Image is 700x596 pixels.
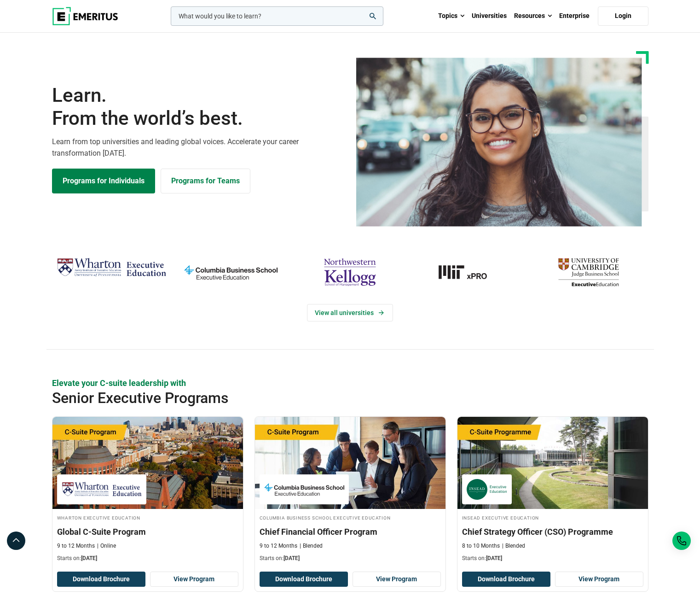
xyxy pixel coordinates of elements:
[356,58,642,227] img: Learn from the world's best
[97,542,116,550] p: Online
[171,6,383,26] input: woocommerce-product-search-field-0
[502,542,525,550] p: Blended
[260,526,441,538] h3: Chief Financial Officer Program
[260,555,441,562] p: Starts on:
[457,417,648,567] a: Leadership Course by INSEAD Executive Education - October 14, 2025 INSEAD Executive Education INS...
[264,479,344,500] img: Columbia Business School Executive Education
[255,417,445,567] a: Finance Course by Columbia Business School Executive Education - December 8, 2025 Columbia Busine...
[260,572,348,587] button: Download Brochure
[57,542,95,550] p: 9 to 12 Months
[300,542,323,550] p: Blended
[52,417,243,509] img: Global C-Suite Program | Online Leadership Course
[462,526,643,538] h3: Chief Strategy Officer (CSO) Programme
[52,389,589,407] h2: Senior Executive Programs
[57,572,145,587] button: Download Brochure
[467,479,507,500] img: INSEAD Executive Education
[598,6,648,26] a: Login
[57,526,238,538] h3: Global C-Suite Program
[555,572,643,587] a: View Program
[62,479,142,500] img: Wharton Executive Education
[161,169,250,193] a: Explore for Business
[307,304,393,321] a: View Universities
[462,542,500,550] p: 8 to 10 Months
[533,254,643,290] img: cambridge-judge-business-school
[260,514,441,521] h4: Columbia Business School Executive Education
[295,254,405,290] img: northwestern-kellogg
[486,555,502,561] span: [DATE]
[457,417,648,509] img: Chief Strategy Officer (CSO) Programme | Online Leadership Course
[52,169,155,193] a: Explore Programs
[57,555,238,562] p: Starts on:
[353,572,441,587] a: View Program
[52,107,345,130] span: From the world’s best.
[462,514,643,521] h4: INSEAD Executive Education
[255,417,445,509] img: Chief Financial Officer Program | Online Finance Course
[283,555,300,561] span: [DATE]
[414,254,524,290] img: MIT xPRO
[52,377,648,389] p: Elevate your C-suite leadership with
[414,254,524,290] a: MIT-xPRO
[81,555,97,561] span: [DATE]
[462,572,550,587] button: Download Brochure
[52,84,345,130] h1: Learn.
[176,254,286,290] img: columbia-business-school
[150,572,238,587] a: View Program
[57,514,238,521] h4: Wharton Executive Education
[52,136,345,159] p: Learn from top universities and leading global voices. Accelerate your career transformation [DATE].
[52,417,243,567] a: Leadership Course by Wharton Executive Education - December 17, 2025 Wharton Executive Education ...
[57,254,167,281] img: Wharton Executive Education
[462,555,643,562] p: Starts on:
[260,542,297,550] p: 9 to 12 Months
